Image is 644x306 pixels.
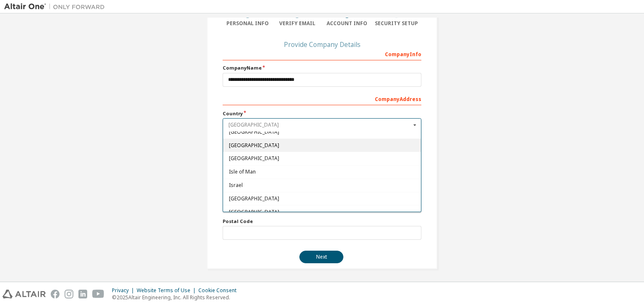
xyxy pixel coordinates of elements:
[4,3,109,11] img: Altair One
[273,20,322,27] div: Verify Email
[223,110,421,117] label: Country
[322,20,372,27] div: Account Info
[223,218,421,225] label: Postal Code
[229,183,415,188] span: Israel
[229,143,415,148] span: [GEOGRAPHIC_DATA]
[223,92,421,105] div: Company Address
[299,251,343,263] button: Next
[51,290,60,298] img: facebook.svg
[92,290,104,298] img: youtube.svg
[229,210,415,215] span: [GEOGRAPHIC_DATA]
[112,287,137,294] div: Privacy
[112,294,241,301] p: © 2025 Altair Engineering, Inc. All Rights Reserved.
[223,65,421,71] label: Company Name
[229,130,415,135] span: [GEOGRAPHIC_DATA]
[223,20,273,27] div: Personal Info
[223,42,421,47] div: Provide Company Details
[372,20,422,27] div: Security Setup
[78,290,87,298] img: linkedin.svg
[137,287,198,294] div: Website Terms of Use
[229,169,415,174] span: Isle of Man
[229,196,415,201] span: [GEOGRAPHIC_DATA]
[229,156,415,161] span: [GEOGRAPHIC_DATA]
[65,290,73,298] img: instagram.svg
[223,47,421,60] div: Company Info
[3,290,46,298] img: altair_logo.svg
[198,287,241,294] div: Cookie Consent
